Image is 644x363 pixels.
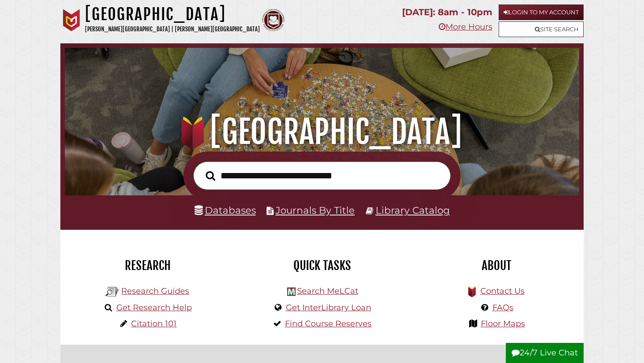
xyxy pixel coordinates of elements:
[85,4,260,24] h1: [GEOGRAPHIC_DATA]
[376,204,450,216] a: Library Catalog
[402,4,492,20] p: [DATE]: 8am - 10pm
[241,258,402,273] h2: Quick Tasks
[416,258,577,273] h2: About
[297,286,358,296] a: Search MeLCat
[60,9,83,31] img: Calvin University
[499,4,584,20] a: Login to My Account
[206,170,215,181] i: Search
[439,22,492,32] a: More Hours
[492,303,513,312] a: FAQs
[106,285,119,299] img: Hekman Library Logo
[262,9,284,31] img: Calvin Theological Seminary
[286,303,371,312] a: Get InterLibrary Loan
[195,204,256,216] a: Databases
[75,112,570,152] h1: [GEOGRAPHIC_DATA]
[121,286,189,296] a: Research Guides
[499,21,584,37] a: Site Search
[85,24,260,34] p: [PERSON_NAME][GEOGRAPHIC_DATA] | [PERSON_NAME][GEOGRAPHIC_DATA]
[67,258,228,273] h2: Research
[285,319,372,329] a: Find Course Reserves
[481,319,525,329] a: Floor Maps
[287,287,296,296] img: Hekman Library Logo
[201,169,220,183] button: Search
[275,204,355,216] a: Journals By Title
[131,319,177,329] a: Citation 101
[480,286,525,296] a: Contact Us
[116,303,192,312] a: Get Research Help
